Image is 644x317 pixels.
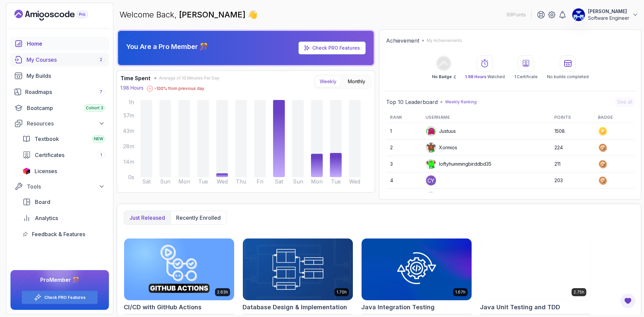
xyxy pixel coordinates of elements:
h2: Java Integration Testing [361,303,435,312]
span: Certificates [35,151,64,159]
a: roadmaps [10,85,109,99]
p: 1.67h [455,289,466,295]
p: No builds completed [547,74,589,80]
div: Home [27,40,105,48]
tspan: Wed [349,178,360,185]
span: Average of 10 Minutes Per Day [159,75,219,81]
button: Tools [10,180,109,193]
p: Watched [465,74,505,80]
span: Board [35,198,50,206]
img: user profile image [572,8,585,21]
td: 1508 [550,123,594,140]
span: Analytics [35,214,58,222]
p: Recently enrolled [176,214,221,222]
td: 211 [550,156,594,172]
div: Tools [27,182,105,191]
h2: Top 10 Leaderboard [386,98,438,106]
span: 👋 [246,8,260,22]
a: Check PRO Features [299,42,366,54]
tspan: Sun [293,178,303,185]
span: 7 [100,89,102,95]
button: Recently enrolled [170,211,226,224]
tspan: Fri [257,178,263,185]
tspan: Thu [236,178,246,185]
td: 224 [550,140,594,156]
td: 4 [386,172,421,189]
td: 1 [386,123,421,140]
p: Welcome Back, [119,9,258,20]
a: feedback [18,227,109,241]
h2: Database Design & Implementation [243,303,347,312]
button: Just released [124,211,170,224]
a: courses [10,53,109,66]
span: 1.98 Hours [465,74,486,79]
p: 2.75h [574,289,584,295]
tspan: Sat [275,178,283,185]
img: user profile image [426,175,436,186]
img: Database Design & Implementation card [243,239,353,300]
button: user profile image[PERSON_NAME]Software Engineer [572,8,639,21]
tspan: Mon [311,178,323,185]
span: Feedback & Features [32,230,85,238]
div: loftyhummingbirddbd35 [426,159,491,169]
button: Check PRO Features [21,290,98,304]
tspan: 57m [123,112,134,119]
img: Java Integration Testing card [362,239,472,300]
a: Check PRO Features [44,295,86,300]
tspan: Sun [160,178,170,185]
tspan: Mon [178,178,190,185]
tspan: Tue [198,178,208,185]
th: Points [550,112,594,123]
span: 2 [100,57,102,62]
p: 1.70h [336,289,347,295]
tspan: 1h [128,99,134,106]
a: bootcamp [10,101,109,115]
td: 3 [386,156,421,172]
h2: CI/CD with GitHub Actions [124,303,202,312]
span: Cohort 3 [86,105,103,111]
tspan: 28m [123,143,134,150]
button: Weekly [315,76,341,87]
img: Java Unit Testing and TDD card [480,239,590,300]
p: 1.98 Hours [120,85,144,91]
div: Justuus [426,126,456,137]
a: analytics [18,211,109,225]
span: Licenses [35,167,57,175]
a: licenses [18,164,109,178]
img: default monster avatar [426,143,436,153]
td: 5 [386,189,421,205]
img: jetbrains icon [22,168,31,174]
h2: Java Unit Testing and TDD [480,303,560,312]
h2: Achievement [386,37,419,45]
p: Certificate [514,74,538,80]
td: 203 [550,172,594,189]
span: 1 [514,74,516,79]
p: No Badge :( [432,74,455,80]
a: home [10,37,109,50]
div: Roadmaps [25,88,105,96]
p: 99 Points [506,11,526,18]
img: default monster avatar [426,159,436,169]
div: Xormios [426,142,457,153]
p: You Are a Pro Member 🎊 [126,42,208,51]
td: 2 [386,140,421,156]
span: [PERSON_NAME] [179,10,248,19]
tspan: 43m [123,127,134,134]
a: board [18,195,109,209]
h3: Time Spent [120,74,150,82]
tspan: 14m [123,158,134,165]
a: certificates [18,148,109,162]
a: builds [10,69,109,83]
td: 200 [550,189,594,205]
p: My Achievements [427,38,462,43]
img: default monster avatar [426,126,436,136]
div: My Courses [26,56,105,64]
p: 2.63h [217,289,228,295]
p: Software Engineer [588,15,629,21]
tspan: 0s [128,174,134,180]
th: Badge [594,112,634,123]
div: Bootcamp [27,104,105,112]
span: NEW [94,136,103,142]
p: [PERSON_NAME] [588,8,629,15]
tspan: Sat [142,178,151,185]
